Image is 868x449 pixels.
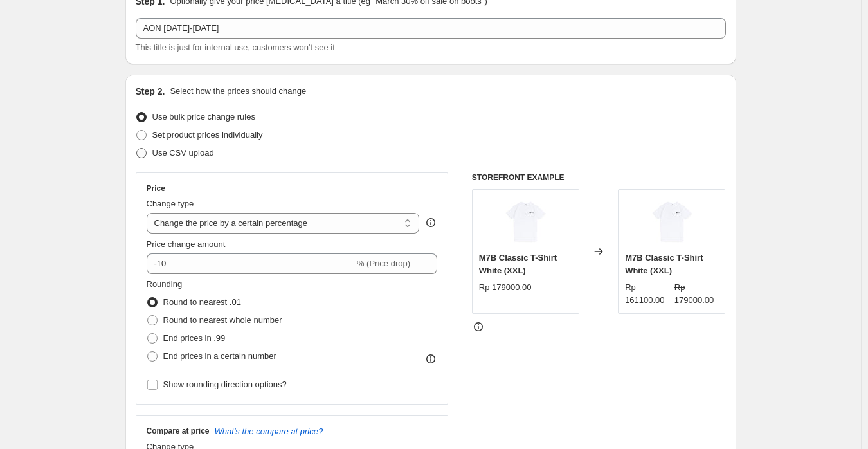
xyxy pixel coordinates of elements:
span: Round to nearest .01 [163,297,241,307]
div: help [424,216,437,229]
span: Round to nearest whole number [163,315,282,325]
span: This title is just for internal use, customers won't see it [136,42,335,52]
h6: STOREFRONT EXAMPLE [472,172,726,183]
span: Price change amount [147,239,226,249]
span: Change type [147,199,194,208]
span: Use CSV upload [152,148,214,158]
span: M7B Classic T-Shirt White (XXL) [479,253,557,275]
img: dcc5bf549cb70afba2dd4c670ea211ae_1618281524842_80x.jpg [646,196,698,248]
span: Show rounding direction options? [163,380,287,389]
input: 30% off holiday sale [136,18,726,39]
span: Use bulk price change rules [152,112,255,122]
input: -15 [147,253,354,274]
p: Select how the prices should change [170,85,306,98]
strike: Rp 179000.00 [674,281,719,307]
span: End prices in a certain number [163,351,276,361]
span: Set product prices individually [152,130,263,140]
span: End prices in .99 [163,333,226,343]
h3: Compare at price [147,426,210,436]
img: dcc5bf549cb70afba2dd4c670ea211ae_1618281524842_80x.jpg [500,196,551,248]
button: What's the compare at price? [215,426,323,436]
div: Rp 161100.00 [625,281,669,307]
div: Rp 179000.00 [479,281,532,294]
span: M7B Classic T-Shirt White (XXL) [625,253,703,275]
h2: Step 2. [136,85,165,98]
span: % (Price drop) [357,259,410,268]
h3: Price [147,183,165,194]
span: Rounding [147,279,183,289]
